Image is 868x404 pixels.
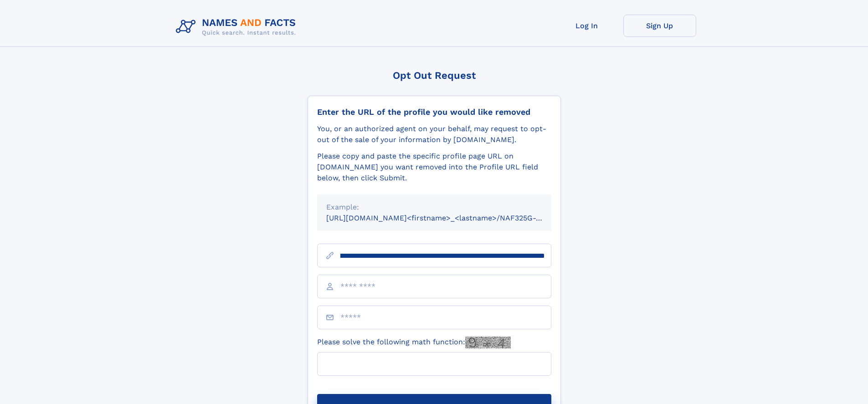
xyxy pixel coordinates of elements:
[326,202,542,213] div: Example:
[317,107,551,117] div: Enter the URL of the profile you would like removed
[550,15,623,37] a: Log In
[326,214,569,222] small: [URL][DOMAIN_NAME]<firstname>_<lastname>/NAF325G-xxxxxxxx
[308,70,561,81] div: Opt Out Request
[317,123,551,145] div: You, or an authorized agent on your behalf, may request to opt-out of the sale of your informatio...
[317,337,511,348] label: Please solve the following math function:
[623,15,696,37] a: Sign Up
[172,15,303,39] img: Logo Names and Facts
[317,151,551,184] div: Please copy and paste the specific profile page URL on [DOMAIN_NAME] you want removed into the Pr...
